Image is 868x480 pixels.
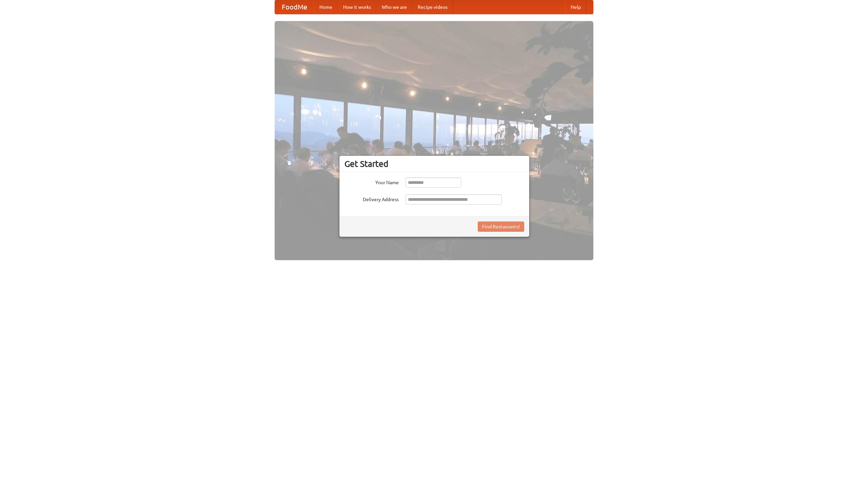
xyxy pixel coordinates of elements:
h3: Get Started [344,159,524,169]
label: Delivery Address [344,194,399,203]
label: Your Name [344,177,399,186]
a: How it works [338,0,376,14]
a: Recipe videos [412,0,453,14]
a: Home [314,0,338,14]
a: FoodMe [275,0,314,14]
a: Who we are [376,0,412,14]
a: Help [565,0,586,14]
button: Find Restaurants! [478,222,524,232]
